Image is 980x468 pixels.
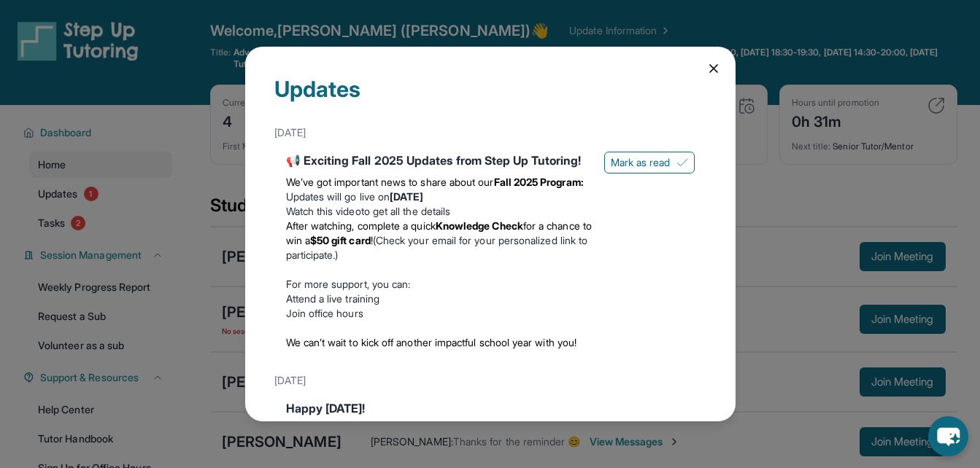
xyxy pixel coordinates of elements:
[286,336,577,348] span: We can’t wait to kick off another impactful school year with you!
[928,416,968,456] button: chat-button
[371,234,373,246] span: !
[310,234,371,246] strong: $50 gift card
[604,152,695,173] button: Mark as read
[286,204,593,219] li: to get all the details
[611,155,671,170] span: Mark as read
[436,219,523,232] strong: Knowledge Check
[286,219,593,262] li: (Check your email for your personalized link to participate.)
[286,152,593,169] div: 📢 Exciting Fall 2025 Updates from Step Up Tutoring!
[286,219,436,232] span: After watching, complete a quick
[274,367,706,394] div: [DATE]
[286,205,361,217] a: Watch this video
[274,120,706,146] div: [DATE]
[390,190,423,203] strong: [DATE]
[286,277,593,292] p: For more support, you can:
[286,176,494,188] span: We’ve got important news to share about our
[286,190,593,204] li: Updates will go live on
[676,157,688,168] img: Mark as read
[494,176,584,188] strong: Fall 2025 Program:
[274,76,706,120] div: Updates
[286,292,380,305] a: Attend a live training
[286,307,363,319] a: Join office hours
[286,399,695,417] div: Happy [DATE]!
